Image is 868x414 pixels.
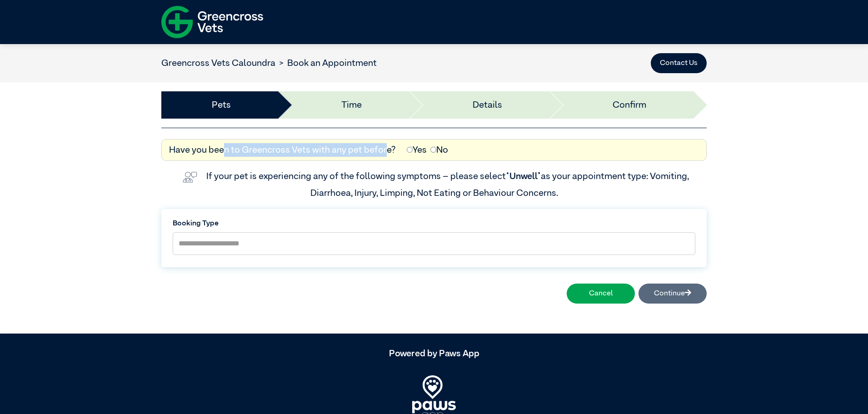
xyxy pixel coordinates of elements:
[179,168,201,186] img: vet
[407,143,427,157] label: Yes
[212,98,231,112] a: Pets
[430,143,448,157] label: No
[430,147,436,153] input: No
[169,143,396,157] label: Have you been to Greencross Vets with any pet before?
[161,59,275,68] a: Greencross Vets Caloundra
[506,172,541,181] span: “Unwell”
[651,53,707,73] button: Contact Us
[173,218,695,229] label: Booking Type
[407,147,413,153] input: Yes
[275,56,377,70] li: Book an Appointment
[161,56,377,70] nav: breadcrumb
[161,2,263,42] img: f-logo
[206,172,691,197] label: If your pet is experiencing any of the following symptoms – please select as your appointment typ...
[161,348,707,359] h5: Powered by Paws App
[567,284,635,304] button: Cancel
